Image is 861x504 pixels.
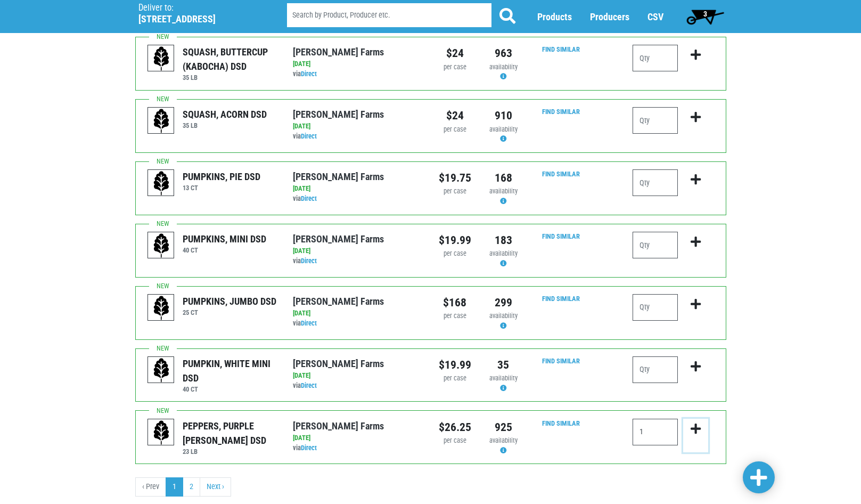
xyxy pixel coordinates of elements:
input: Qty [633,419,678,445]
a: 3 [682,6,729,27]
img: placeholder-variety-43d6402dacf2d531de610a020419775a.svg [148,108,175,134]
a: [PERSON_NAME] Farms [293,171,384,182]
span: availability [489,125,518,133]
a: CSV [647,11,663,22]
div: $24 [439,45,471,62]
img: placeholder-variety-43d6402dacf2d531de610a020419775a.svg [148,295,175,321]
div: per case [439,311,471,321]
div: SQUASH, ACORN DSD [183,107,267,121]
input: Qty [633,356,678,383]
input: Qty [633,107,678,134]
span: 3 [703,10,707,18]
h6: 35 LB [183,74,277,82]
span: availability [489,187,518,195]
span: availability [489,312,518,320]
div: via [293,69,422,79]
img: placeholder-variety-43d6402dacf2d531de610a020419775a.svg [148,357,175,384]
img: placeholder-variety-43d6402dacf2d531de610a020419775a.svg [148,232,175,259]
div: [DATE] [293,308,422,319]
input: Qty [633,232,678,258]
input: Qty [633,294,678,321]
div: PUMPKINS, PIE DSD [183,169,260,184]
a: Find Similar [542,108,580,116]
a: [PERSON_NAME] Farms [293,233,384,245]
div: per case [439,249,471,259]
div: 168 [487,169,520,186]
div: via [293,381,422,391]
a: Find Similar [542,45,580,53]
div: 299 [487,294,520,311]
a: 1 [166,477,183,497]
h5: [STREET_ADDRESS] [138,13,260,25]
div: 963 [487,45,520,62]
div: [DATE] [293,371,422,381]
input: Qty [633,169,678,196]
a: [PERSON_NAME] Farms [293,109,384,120]
input: Qty [633,45,678,71]
div: [DATE] [293,184,422,194]
div: per case [439,125,471,135]
p: Deliver to: [138,3,260,13]
a: 2 [183,477,200,497]
a: Direct [301,257,317,265]
div: 910 [487,107,520,124]
a: Direct [301,444,317,452]
a: Find Similar [542,170,580,178]
a: Direct [301,381,317,389]
a: Producers [590,11,629,22]
a: [PERSON_NAME] Farms [293,46,384,58]
div: via [293,319,422,329]
a: Direct [301,319,317,327]
div: 35 [487,356,520,373]
h6: 25 CT [183,308,276,316]
div: per case [439,436,471,446]
div: PUMPKINS, MINI DSD [183,232,266,246]
span: availability [489,63,518,71]
div: [DATE] [293,433,422,443]
h6: 40 CT [183,385,277,393]
a: next [200,477,231,497]
div: [DATE] [293,59,422,69]
a: Direct [301,132,317,140]
div: via [293,443,422,453]
div: via [293,256,422,266]
div: [DATE] [293,246,422,256]
div: 183 [487,232,520,249]
a: Find Similar [542,419,580,427]
div: PEPPERS, PURPLE [PERSON_NAME] DSD [183,419,277,448]
div: [DATE] [293,121,422,132]
a: Products [537,11,572,22]
div: $19.99 [439,232,471,249]
div: $168 [439,294,471,311]
div: via [293,194,422,204]
img: placeholder-variety-43d6402dacf2d531de610a020419775a.svg [148,45,175,72]
a: Find Similar [542,357,580,365]
div: PUMPKINS, JUMBO DSD [183,294,276,308]
div: $19.99 [439,356,471,373]
div: $24 [439,107,471,124]
span: availability [489,436,518,444]
img: placeholder-variety-43d6402dacf2d531de610a020419775a.svg [148,419,175,446]
div: per case [439,62,471,72]
h6: 35 LB [183,121,267,129]
img: placeholder-variety-43d6402dacf2d531de610a020419775a.svg [148,170,175,197]
input: Search by Product, Producer etc. [287,3,491,27]
span: availability [489,374,518,382]
div: via [293,132,422,142]
div: $19.75 [439,169,471,186]
h6: 23 LB [183,448,277,456]
a: Find Similar [542,232,580,240]
div: per case [439,186,471,197]
nav: pager [135,477,726,497]
div: $26.25 [439,419,471,436]
a: [PERSON_NAME] Farms [293,296,384,307]
a: [PERSON_NAME] Farms [293,420,384,432]
a: Direct [301,194,317,202]
div: 925 [487,419,520,436]
div: SQUASH, BUTTERCUP (KABOCHA) DSD [183,45,277,74]
div: PUMPKIN, WHITE MINI DSD [183,356,277,385]
span: availability [489,249,518,257]
h6: 40 CT [183,246,266,254]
